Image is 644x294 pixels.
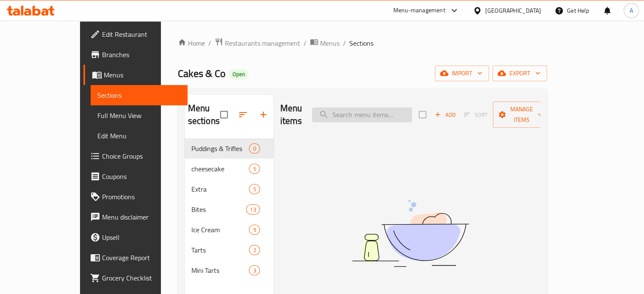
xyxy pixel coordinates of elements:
[83,268,188,288] a: Grocery Checklist
[102,232,181,242] span: Upsell
[492,66,547,81] button: export
[304,38,307,48] li: /
[349,38,373,48] span: Sections
[83,166,188,187] a: Coupons
[185,179,274,199] div: Extra5
[249,226,259,234] span: 9
[304,177,516,289] img: dish.svg
[97,131,181,141] span: Edit Menu
[191,204,246,214] span: Bites
[435,66,489,81] button: import
[102,49,181,60] span: Branches
[493,102,550,128] button: Manage items
[246,206,259,214] span: 13
[320,38,340,48] span: Menus
[102,29,181,39] span: Edit Restaurant
[191,225,249,235] span: Ice Cream
[312,107,412,122] input: search
[191,164,249,174] span: cheesecake
[83,247,188,268] a: Coverage Report
[246,204,260,214] div: items
[178,64,226,83] span: Cakes & Co
[91,85,188,105] a: Sections
[83,187,188,207] a: Promotions
[102,192,181,202] span: Promotions
[253,104,274,125] button: Add section
[249,245,260,255] div: items
[485,6,541,15] div: [GEOGRAPHIC_DATA]
[249,265,260,275] div: items
[191,245,249,255] span: Tarts
[191,184,249,194] span: Extra
[343,38,346,48] li: /
[225,38,300,48] span: Restaurants management
[185,220,274,240] div: Ice Cream9
[83,146,188,166] a: Choice Groups
[229,71,249,78] span: Open
[431,108,459,121] span: Add item
[185,159,274,179] div: cheesecake5
[229,69,249,80] div: Open
[91,126,188,146] a: Edit Menu
[178,38,205,48] a: Home
[83,44,188,65] a: Branches
[188,102,220,127] h2: Menu sections
[630,6,633,15] span: A
[249,164,260,174] div: items
[249,225,260,235] div: items
[442,68,482,79] span: import
[215,106,233,124] span: Select all sections
[431,108,459,121] button: Add
[249,267,259,275] span: 3
[249,184,260,194] div: items
[249,185,259,193] span: 5
[191,265,249,275] span: Mini Tarts
[102,151,181,161] span: Choice Groups
[104,70,181,80] span: Menus
[191,143,249,154] span: Puddings & Trifles
[233,104,253,125] span: Sort sections
[185,135,274,284] nav: Menu sections
[208,38,211,48] li: /
[83,227,188,247] a: Upsell
[249,143,260,154] div: items
[102,253,181,263] span: Coverage Report
[499,68,540,79] span: export
[83,24,188,44] a: Edit Restaurant
[459,108,493,121] span: Select section first
[185,138,274,159] div: Puddings & Trifles0
[185,199,274,220] div: Bites13
[249,145,259,153] span: 0
[249,165,259,173] span: 5
[91,105,188,126] a: Full Menu View
[185,240,274,260] div: Tarts2
[83,65,188,85] a: Menus
[434,110,456,120] span: Add
[500,104,543,125] span: Manage items
[185,260,274,280] div: Mini Tarts3
[102,212,181,222] span: Menu disclaimer
[83,207,188,227] a: Menu disclaimer
[310,38,340,49] a: Menus
[393,5,445,16] div: Menu-management
[102,171,181,181] span: Coupons
[280,102,302,127] h2: Menu items
[97,90,181,100] span: Sections
[249,246,259,254] span: 2
[178,38,547,49] nav: breadcrumb
[97,110,181,121] span: Full Menu View
[102,273,181,283] span: Grocery Checklist
[215,38,300,49] a: Restaurants management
